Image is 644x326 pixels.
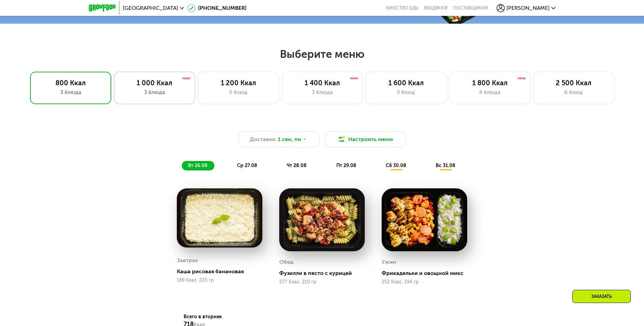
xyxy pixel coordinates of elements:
[540,88,607,96] div: 6 блюд
[373,79,439,87] div: 1 600 Ккал
[540,79,607,87] div: 2 500 Ккал
[37,88,104,96] div: 3 блюда
[278,135,301,143] span: 1 сен, пн
[177,255,198,265] div: Завтрак
[436,163,455,168] span: вс 31.08
[279,257,293,267] div: Обед
[237,163,257,168] span: ср 27.08
[336,163,356,168] span: пт 29.08
[572,290,631,303] div: Заказать
[453,5,488,11] div: поставщикам
[506,5,550,11] span: [PERSON_NAME]
[456,88,523,96] div: 4 блюда
[456,79,523,87] div: 1 800 Ккал
[187,4,246,12] a: [PHONE_NUMBER]
[382,279,467,285] div: 252 Ккал, 194 гр
[289,88,356,96] div: 3 блюда
[188,163,208,168] span: вт 26.08
[424,5,448,11] a: Вендинги
[287,163,307,168] span: чт 28.08
[205,79,272,87] div: 1 200 Ккал
[386,5,419,11] a: Качество еды
[382,257,396,267] div: Ужин
[121,79,188,87] div: 1 000 Ккал
[121,88,188,96] div: 3 блюда
[325,131,406,147] button: Настроить меню
[382,270,473,277] div: Фрикадельки и овощной микс
[37,79,104,87] div: 800 Ккал
[373,88,439,96] div: 5 блюд
[177,278,262,283] div: 189 Ккал, 220 гр
[279,279,365,285] div: 277 Ккал, 210 гр
[123,5,178,11] span: [GEOGRAPHIC_DATA]
[22,47,622,61] h2: Выберите меню
[250,135,277,143] span: Доставка:
[289,79,356,87] div: 1 400 Ккал
[386,163,406,168] span: сб 30.08
[177,268,268,275] div: Каша рисовая банановая
[279,270,370,277] div: Фузилли в песто с курицей
[205,88,272,96] div: 5 блюд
